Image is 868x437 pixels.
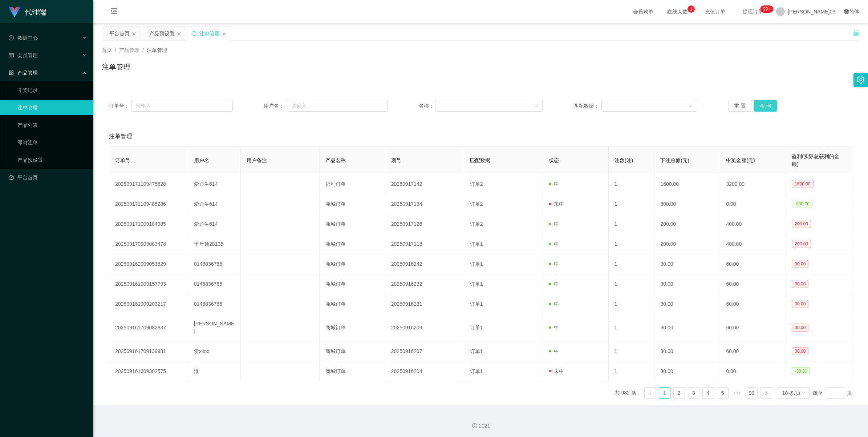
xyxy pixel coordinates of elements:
td: 商城订单 [320,194,385,214]
button: 重 置 [728,100,751,112]
td: 千斤顶28135 [188,234,241,254]
font: 中 [554,221,559,227]
i: 图标： 向下 [801,391,806,396]
td: 1 [609,341,655,361]
span: 30.00 [792,260,808,268]
span: 30.00 [792,280,808,288]
span: 下注总额(元) [660,157,689,163]
p: 1 [690,5,693,13]
div: 产品预设置 [149,27,175,40]
li: 3 [688,387,699,399]
td: 200.00 [654,214,720,234]
h1: 代理端 [25,0,46,24]
span: 订单2 [470,201,483,207]
span: 订单1 [470,348,483,354]
td: 福利订单 [320,174,385,194]
span: 订单1 [470,301,483,307]
span: 产品名称 [325,157,346,163]
td: 202509162009053629 [109,254,188,274]
td: 商城订单 [320,341,385,361]
span: 用户名： [264,102,287,110]
td: 60.00 [720,254,786,274]
a: 2 [674,388,685,398]
span: 订单1 [470,261,483,267]
i: 图标： 向下 [689,104,693,109]
td: 200.00 [654,234,720,254]
td: 60.00 [720,294,786,314]
li: 向后 5 页 [731,387,743,399]
td: 商城订单 [320,314,385,341]
td: 爱迪生614 [188,174,241,194]
i: 图标： global [844,9,849,14]
a: 即时注单 [17,135,87,150]
td: 20250917142 [385,174,464,194]
td: 0.00 [720,194,786,214]
span: 中奖金额(元) [726,157,755,163]
td: 60.00 [720,341,786,361]
td: 爱xiioo [188,341,241,361]
i: 图标： 右 [764,391,768,396]
span: 用户名 [194,157,209,163]
td: 202509171009184985 [109,214,188,234]
td: 20250916242 [385,254,464,274]
li: 上一页 [644,387,656,399]
a: 产品预设置 [17,153,87,167]
button: 查 询 [754,100,777,112]
font: 未中 [554,201,564,207]
a: 4 [703,388,714,398]
td: 0148836766 [188,274,241,294]
td: 商城订单 [320,234,385,254]
sup: 1 [687,5,695,13]
span: 匹配数据： [573,102,601,110]
a: 3 [688,388,699,398]
span: 订单1 [470,241,483,247]
a: 开奖记录 [17,83,87,97]
td: 60.00 [720,314,786,341]
td: 20250916231 [385,294,464,314]
td: 400.00 [720,234,786,254]
td: 30.00 [654,361,720,381]
font: 中 [554,241,559,247]
i: 图标：左 [648,391,652,396]
td: 30.00 [654,341,720,361]
a: 1 [659,388,670,398]
font: 充值订单 [705,9,725,15]
span: 期号 [391,157,401,163]
li: 5 [717,387,729,399]
font: 2021 [479,423,490,429]
span: -800.00 [792,200,812,208]
a: 5 [717,388,728,398]
li: 下一页 [760,387,772,399]
td: 20250916232 [385,274,464,294]
span: 订单1 [470,281,483,287]
td: 20250916207 [385,341,464,361]
td: 爱迪生614 [188,214,241,234]
li: 共 982 条， [615,387,641,399]
i: 图标： table [9,53,14,58]
font: 产品管理 [17,70,38,76]
td: 400.00 [720,214,786,234]
td: 202509171109485286 [109,194,188,214]
td: 商城订单 [320,294,385,314]
td: 商城订单 [320,254,385,274]
td: 30.00 [654,294,720,314]
font: 简体 [849,9,859,15]
span: / [115,47,116,53]
td: 1 [609,214,655,234]
span: 注数(注) [615,157,633,163]
td: 1600.00 [654,174,720,194]
div: 平台首页 [109,27,130,40]
td: 1 [609,194,655,214]
font: 中 [554,281,559,287]
span: 订单2 [470,181,483,187]
td: 30.00 [654,314,720,341]
span: 状态 [549,157,559,163]
span: ••• [731,387,743,399]
font: 中 [554,261,559,267]
td: 202509161609302575 [109,361,188,381]
span: 订单2 [470,221,483,227]
td: 淮 [188,361,241,381]
span: 30.00 [792,300,808,308]
span: 产品管理 [119,47,139,53]
td: 1 [609,234,655,254]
